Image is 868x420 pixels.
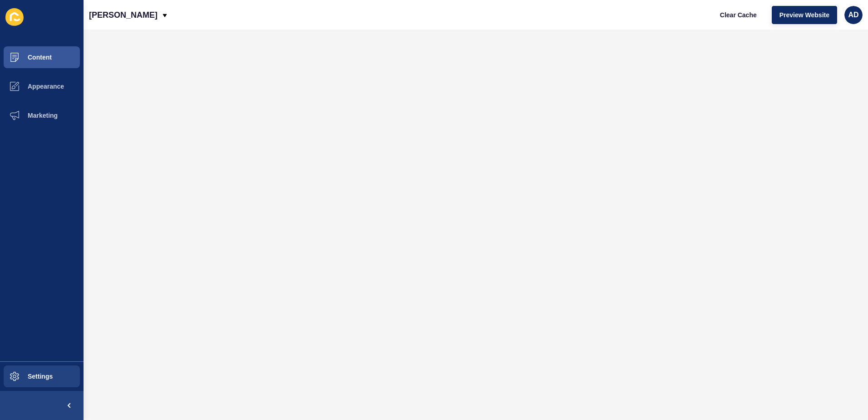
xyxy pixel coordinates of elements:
button: Clear Cache [712,6,764,24]
span: AD [848,10,858,20]
span: Preview Website [779,10,829,20]
span: Clear Cache [720,10,757,20]
p: [PERSON_NAME] [89,4,158,26]
button: Preview Website [772,6,837,24]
